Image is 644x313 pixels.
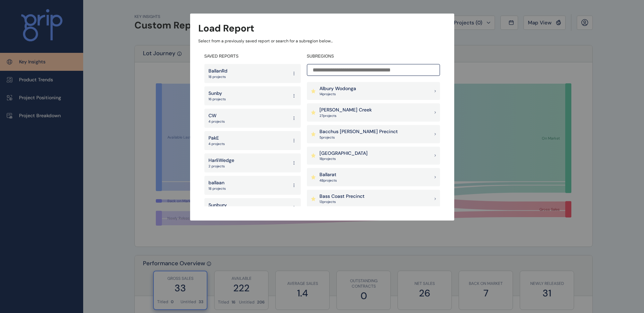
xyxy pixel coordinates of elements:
p: 13 project s [319,200,365,204]
p: [PERSON_NAME] Creek [319,107,372,113]
p: Sunbury [208,202,227,209]
p: Bass Coast Precinct [319,193,365,200]
p: 48 project s [319,178,337,183]
p: 16 projects [208,97,226,102]
p: 5 project s [319,135,398,140]
p: [GEOGRAPHIC_DATA] [319,150,368,157]
p: ballaan [208,180,226,186]
p: 18 projects [208,186,226,191]
h4: SUBREGIONS [307,54,440,59]
p: 4 projects [208,142,225,146]
h4: SAVED REPORTS [204,54,301,59]
p: CW [208,112,225,119]
p: 2 projects [208,164,234,169]
p: Ballarat [319,171,337,178]
h3: Load Report [198,22,254,35]
p: Albury Wodonga [319,85,356,92]
p: Select from a previously saved report or search for a subregion below... [198,38,446,44]
p: 27 project s [319,113,372,118]
p: PakE [208,135,225,142]
p: 4 projects [208,119,225,124]
p: 18 project s [319,156,368,161]
p: BallanRd [208,68,227,75]
p: 18 projects [208,75,227,79]
p: Bacchus [PERSON_NAME] Precinct [319,128,398,135]
p: Sunby [208,90,226,97]
p: HarliWedge [208,157,234,164]
p: 14 project s [319,92,356,97]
